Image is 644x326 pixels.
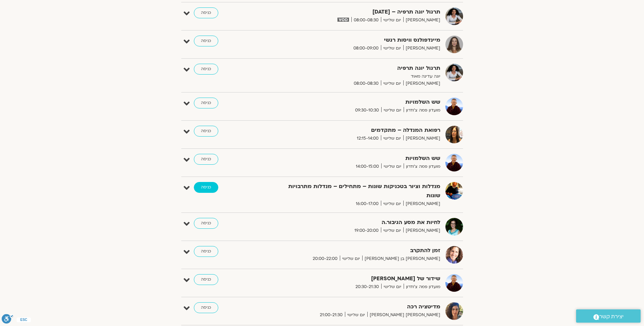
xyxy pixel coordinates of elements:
span: 16:00-17:00 [353,200,381,207]
span: [PERSON_NAME] [403,45,440,52]
span: 08:00-08:30 [351,17,381,24]
a: יצירת קשר [576,309,641,323]
strong: שש השלמויות [274,98,440,107]
span: [PERSON_NAME] [403,135,440,142]
span: יום שלישי [381,283,404,290]
a: כניסה [194,64,218,75]
a: כניסה [194,302,218,313]
span: 21:00-21:30 [317,311,345,319]
strong: רפואת המנדלה – מתקדמים [274,126,440,135]
span: יום שלישי [381,45,403,52]
a: כניסה [194,274,218,285]
p: יוגה עדינה מאוד [274,73,440,80]
span: מועדון פמה צ'ודרון [404,107,440,114]
span: מועדון פמה צ'ודרון [404,283,440,290]
strong: לחיות את מסע הגיבור.ה [274,218,440,227]
span: [PERSON_NAME] [403,200,440,207]
span: 19:00-20:00 [352,227,381,234]
strong: תרגול יוגה תרפיה [274,64,440,73]
img: vodicon [337,18,349,22]
span: יום שלישי [381,227,403,234]
strong: מדיטציה רכה [274,302,440,311]
span: מועדון פמה צ'ודרון [404,163,440,170]
a: כניסה [194,36,218,46]
a: כניסה [194,182,218,193]
strong: תרגול יוגה תרפיה – [DATE] [274,7,440,17]
a: כניסה [194,154,218,165]
span: 09:30-10:30 [353,107,381,114]
a: כניסה [194,218,218,229]
span: יום שלישי [381,107,404,114]
a: כניסה [194,246,218,257]
span: 20:30-21:30 [353,283,381,290]
span: יצירת קשר [599,312,624,321]
span: [PERSON_NAME] [403,17,440,24]
span: 08:00-09:00 [351,45,381,52]
span: יום שלישי [345,311,367,319]
a: כניסה [194,98,218,108]
span: [PERSON_NAME] [403,80,440,87]
strong: מיינדפולנס וויסות רגשי [274,36,440,45]
strong: שידור של [PERSON_NAME] [274,274,440,283]
span: יום שלישי [340,255,362,262]
strong: שש השלמויות [274,154,440,163]
span: 14:00-15:00 [353,163,381,170]
span: [PERSON_NAME] בן [PERSON_NAME] [362,255,440,262]
span: [PERSON_NAME] [PERSON_NAME] [367,311,440,319]
strong: זמן להתקרב [274,246,440,255]
span: 12:15-14:00 [354,135,381,142]
a: כניסה [194,126,218,137]
span: 08:00-08:30 [351,80,381,87]
span: יום שלישי [381,135,403,142]
span: יום שלישי [381,200,403,207]
span: יום שלישי [381,80,403,87]
span: 20:00-22:00 [310,255,340,262]
span: יום שלישי [381,17,403,24]
a: כניסה [194,7,218,18]
strong: מנדלות וציור בטכניקות שונות – מתחילים – מנדלות מתרבויות שונות [274,182,440,200]
span: יום שלישי [381,163,404,170]
span: [PERSON_NAME] [403,227,440,234]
